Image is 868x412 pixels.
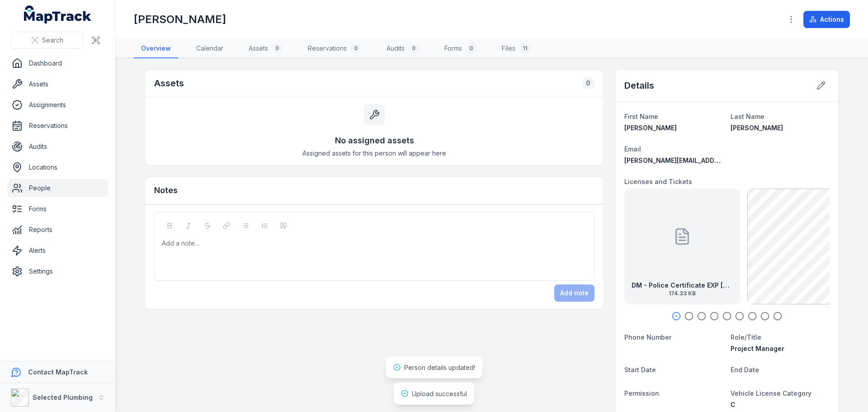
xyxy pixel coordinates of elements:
[624,366,656,374] span: Start Date
[624,113,658,120] span: First Name
[731,389,811,397] span: Vehicle License Category
[134,39,178,58] a: Overview
[7,158,108,176] a: Locations
[134,12,226,27] h1: [PERSON_NAME]
[582,77,594,90] div: 0
[731,124,783,132] span: [PERSON_NAME]
[379,39,426,58] a: Audits0
[154,77,184,90] h2: Assets
[302,149,446,158] span: Assigned assets for this person will appear here
[624,145,641,153] span: Email
[624,389,659,397] span: Permission
[519,43,531,54] div: 11
[624,79,654,92] h2: Details
[154,184,178,197] h3: Notes
[495,39,538,58] a: Files11
[731,113,764,120] span: Last Name
[272,43,283,54] div: 0
[7,242,108,260] a: Alerts
[624,333,671,341] span: Phone Number
[7,137,108,156] a: Audits
[408,43,419,54] div: 0
[731,366,759,374] span: End Date
[7,54,108,72] a: Dashboard
[28,368,88,376] strong: Contact MapTrack
[803,11,850,28] button: Actions
[42,36,63,45] span: Search
[731,401,736,408] span: C
[7,262,108,280] a: Settings
[632,290,733,297] span: 174.33 KB
[624,156,786,164] span: [PERSON_NAME][EMAIL_ADDRESS][DOMAIN_NAME]
[7,96,108,114] a: Assignments
[404,364,475,371] span: Person details updated!
[33,393,93,401] strong: Selected Plumbing
[24,5,92,24] a: MapTrack
[7,117,108,135] a: Reservations
[7,179,108,197] a: People
[731,345,784,352] span: Project Manager
[731,333,761,341] span: Role/Title
[632,281,733,290] strong: DM - Police Certificate EXP [DATE]
[7,75,108,93] a: Assets
[335,134,414,147] h3: No assigned assets
[350,43,361,54] div: 0
[189,39,231,58] a: Calendar
[7,200,108,218] a: Forms
[624,178,692,185] span: Licenses and Tickets
[11,32,84,49] button: Search
[7,221,108,239] a: Reports
[301,39,368,58] a: Reservations0
[437,39,484,58] a: Forms0
[624,124,677,132] span: [PERSON_NAME]
[466,43,476,54] div: 0
[241,39,290,58] a: Assets0
[412,390,467,398] span: Upload successful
